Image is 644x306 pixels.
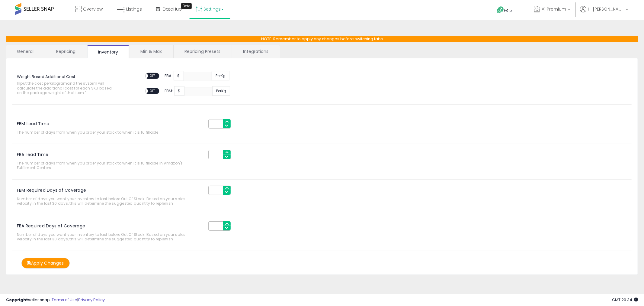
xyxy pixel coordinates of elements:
span: FBA: [165,73,173,79]
div: seller snap | | [6,297,105,303]
span: Listings [126,6,142,12]
span: Per Kg [212,71,229,80]
span: Number of days you want your inventory to last before Out Of Stock. Based on your sales velocity ... [17,232,199,242]
label: FBM Lead Time [12,119,49,125]
span: The number of days from when you order your stock to when it is fulfillable in Amazon's Fulfilmen... [17,161,199,170]
label: Weight Based Additional Cost [17,72,75,80]
a: General [6,45,45,58]
a: Integrations [232,45,279,58]
i: Get Help [497,6,504,14]
label: FBA Required Days of Coverage [12,221,85,228]
a: Min & Max [130,45,173,58]
span: Number of days you want your inventory to last before Out Of Stock. Based on your sales velocity ... [17,197,199,206]
span: Per Kg [212,86,230,96]
p: NOTE: Remember to apply any changes before switching tabs [6,36,638,42]
a: Privacy Policy [78,297,105,303]
span: 2025-09-8 20:34 GMT [612,297,638,303]
label: FBM Required Days of Coverage [12,186,86,192]
span: Help [504,8,512,13]
span: OFF [148,73,158,79]
button: Apply Changes [21,258,70,269]
span: A1 Premium [542,6,566,12]
a: Repricing Presets [174,45,231,58]
a: Terms of Use [52,297,77,303]
span: Hi [PERSON_NAME] [588,6,624,12]
span: The number of days from when you order your stock to when it is fulfillable [17,130,199,135]
span: FBM: [165,88,173,94]
label: FBA Lead Time [12,150,48,156]
a: Hi [PERSON_NAME] [580,6,628,20]
span: DataHub [163,6,182,12]
a: Inventory [87,45,129,58]
div: Tooltip anchor [181,3,192,9]
span: $ [174,71,184,80]
a: Help [492,2,524,20]
span: Input the cost per kilogram and the system will calculate the additional cost for each SKU based ... [17,81,118,95]
strong: Copyright [6,297,28,303]
a: Repricing [45,45,86,58]
span: OFF [148,89,158,94]
span: $ [174,86,184,96]
span: Overview [83,6,103,12]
